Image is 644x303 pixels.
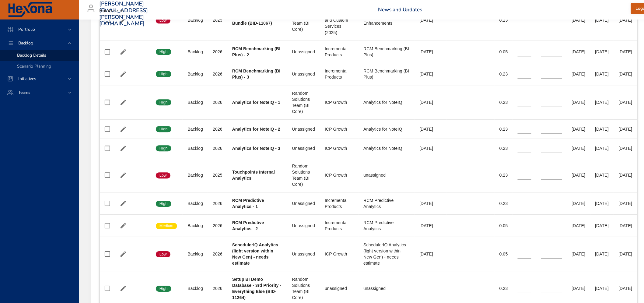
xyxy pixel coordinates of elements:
div: [DATE] [419,126,441,132]
div: Incremental Products [325,46,354,58]
b: RCM Predictive Analytics - 1 [232,198,264,209]
div: Incremental Products [325,68,354,80]
div: RCM Predictive Analytics [363,197,410,210]
div: 0.05 [499,49,508,55]
div: 0.23 [499,71,508,77]
b: Touchpoints Internal Analytics [232,170,275,181]
div: Backlog [187,49,203,55]
span: High [156,71,171,77]
span: High [156,201,171,206]
button: Edit Project Details [119,144,128,153]
b: Setup BI Demo Database - 3rd Priority - Everything Else (BID-11264) [232,277,282,300]
span: High [156,100,171,105]
div: [DATE] [572,99,586,105]
span: High [156,126,171,132]
div: [DATE] [572,172,586,178]
div: Backlog [187,99,203,105]
button: Edit Project Details [119,47,128,56]
div: Random Solutions Team (BI Core) [292,163,315,187]
div: ICP Growth [325,251,354,257]
b: Analytics for NoteIQ - 2 [232,127,280,132]
div: [DATE] [619,145,632,151]
b: Analytics for NoteIQ - 1 [232,100,280,105]
div: 0.05 [499,223,508,229]
div: 0.23 [499,17,508,23]
button: Edit Project Details [119,171,128,180]
div: [DATE] [595,200,609,206]
div: Unassigned [292,251,315,257]
div: 2026 [213,71,222,77]
button: Edit Project Details [119,69,128,79]
div: [DATE] [419,223,441,229]
h3: [PERSON_NAME][EMAIL_ADDRESS][PERSON_NAME][DOMAIN_NAME] [99,1,148,27]
div: [DATE] [572,126,586,132]
button: Edit Project Details [119,284,128,293]
div: Backlog [187,285,203,291]
div: [DATE] [419,71,441,77]
span: Teams [13,90,35,95]
img: Hexona [7,2,53,17]
div: 0.23 [499,200,508,206]
div: ICP Growth [325,172,354,178]
div: [DATE] [595,145,609,151]
div: [DATE] [619,223,632,229]
div: 2026 [213,126,222,132]
div: [DATE] [419,251,441,257]
div: [DATE] [572,49,586,55]
div: Backlog [187,126,203,132]
div: Analytics for NoteIQ [363,99,410,105]
div: [DATE] [572,251,586,257]
div: Analytics for NoteIQ [363,126,410,132]
div: 2025 [213,172,222,178]
span: High [156,286,171,291]
div: Unassigned [292,223,315,229]
div: [DATE] [595,99,609,105]
a: News and Updates [378,6,422,13]
b: RCM Benchmarking (BI Plus) - 3 [232,69,281,79]
div: 0.23 [499,172,508,178]
b: Analytics for NoteIQ - 3 [232,146,280,151]
div: ICP Growth [325,126,354,132]
div: unassigned [325,285,354,291]
div: Backlog [187,145,203,151]
div: Unassigned [292,145,315,151]
div: 2026 [213,99,222,105]
div: [DATE] [595,126,609,132]
div: Backlog [187,71,203,77]
div: [DATE] [572,285,586,291]
span: Portfolio [13,26,40,32]
div: [DATE] [595,223,609,229]
div: [DATE] [419,200,441,206]
div: [DATE] [595,49,609,55]
div: 0.23 [499,99,508,105]
b: RCM Predictive Analytics - 2 [232,220,264,231]
div: [DATE] [619,126,632,132]
button: Edit Project Details [119,199,128,208]
button: Edit Project Details [119,249,128,259]
div: [DATE] [419,145,441,151]
span: Medium [156,223,177,229]
div: [DATE] [619,172,632,178]
div: SchedulerIQ Analytics (light version within New Gen) - needs estimate [363,242,410,266]
div: 0.23 [499,145,508,151]
span: Backlog [13,40,38,46]
div: Unassigned [292,49,315,55]
div: Incremental Products [325,197,354,210]
div: Unassigned [292,71,315,77]
div: [DATE] [595,172,609,178]
div: 2026 [213,145,222,151]
div: [DATE] [619,99,632,105]
div: 2025 [213,17,222,23]
div: [DATE] [419,99,441,105]
div: 0.23 [499,126,508,132]
span: Low [156,18,170,23]
span: Low [156,252,170,257]
div: Unassigned [292,200,315,206]
div: ICP Growth [325,145,354,151]
span: Initiatives [13,76,41,82]
div: 2026 [213,200,222,206]
div: Q4 2025 Misc Enhancements [363,14,410,26]
div: Unassigned [292,126,315,132]
span: High [156,49,171,55]
div: 2026 [213,251,222,257]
